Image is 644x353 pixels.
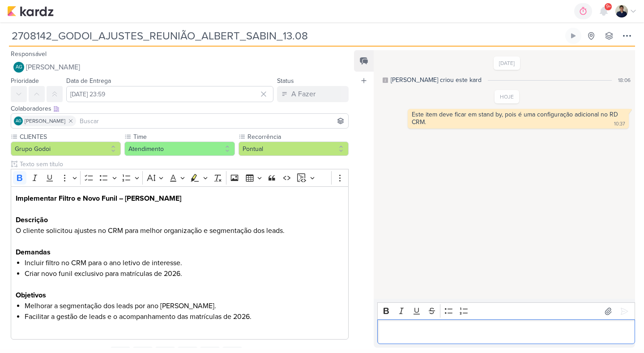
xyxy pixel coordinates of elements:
[11,77,39,85] label: Prioridade
[570,32,577,39] div: Ligar relógio
[124,142,235,156] button: Atendimento
[11,169,349,186] div: Editor toolbar
[18,159,349,169] input: Texto sem título
[19,132,121,142] label: CLIENTES
[66,77,111,85] label: Data de Entrega
[132,132,235,142] label: Time
[377,302,635,320] div: Editor toolbar
[66,86,273,102] input: Select a date
[11,104,349,113] div: Colaboradores
[391,75,482,85] div: [PERSON_NAME] criou este kard
[16,215,48,224] strong: Descrição
[25,258,344,268] li: Incluir filtro no CRM para o ano letivo de interesse.
[377,319,635,344] div: Editor editing area: main
[239,142,349,156] button: Pontual
[11,142,121,156] button: Grupo Godoi
[78,116,346,126] input: Buscar
[16,248,51,257] strong: Demandas
[26,62,80,73] span: [PERSON_NAME]
[606,3,611,10] span: 9+
[291,89,316,99] div: A Fazer
[7,6,54,17] img: kardz.app
[247,132,349,142] label: Recorrência
[16,194,181,203] strong: Implementar Filtro e Novo Funil – [PERSON_NAME]
[614,121,625,128] div: 10:37
[25,117,65,125] span: [PERSON_NAME]
[16,225,344,247] p: O cliente solicitou ajustes no CRM para melhor organização e segmentação dos leads.
[25,311,344,322] li: Facilitar a gestão de leads e o acompanhamento das matrículas de 2026.
[615,5,628,17] img: Levy Pessoa
[25,268,344,290] li: Criar novo funil exclusivo para matrículas de 2026.
[25,301,344,311] li: Melhorar a segmentação dos leads por ano [PERSON_NAME].
[9,28,563,44] input: Kard Sem Título
[16,65,22,70] p: AG
[11,59,349,75] button: AG [PERSON_NAME]
[16,119,21,124] p: AG
[13,62,24,73] div: Aline Gimenez Graciano
[16,291,46,300] strong: Objetivos
[412,111,620,126] div: Este item deve ficar em stand by, pois é uma configuração adicional no RD CRM.
[14,116,23,125] div: Aline Gimenez Graciano
[11,186,349,340] div: Editor editing area: main
[618,76,631,84] div: 18:06
[277,77,294,85] label: Status
[277,86,349,102] button: A Fazer
[11,50,47,58] label: Responsável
